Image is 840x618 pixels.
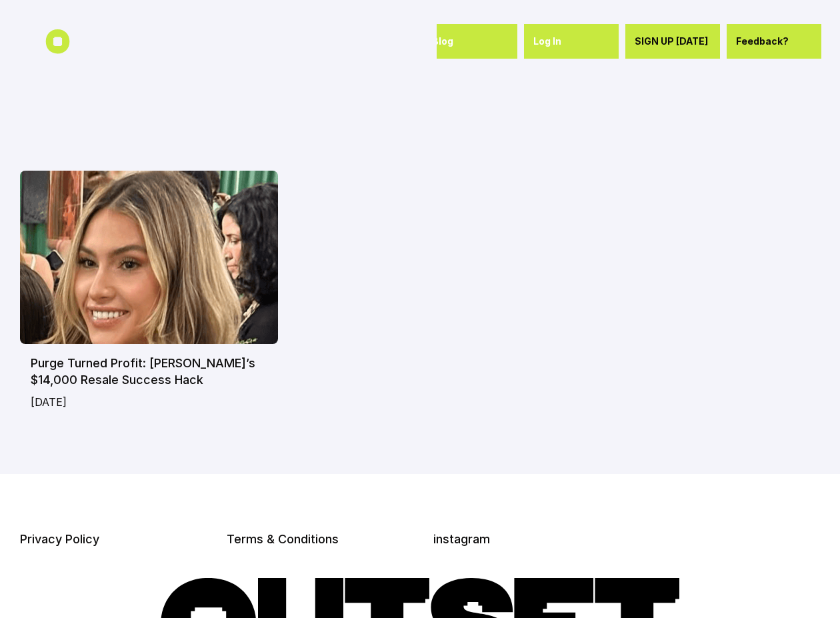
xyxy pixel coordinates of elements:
p: Feedback? [736,36,812,47]
a: Terms & Conditions [227,532,339,546]
p: SIGN UP [DATE] [635,36,711,47]
h2: Blogs [20,127,473,149]
a: Privacy Policy [20,532,99,546]
p: Log In [533,36,609,47]
p: [DATE] [31,395,267,409]
h6: Purge Turned Profit: [PERSON_NAME]’s $14,000 Resale Success Hack [31,355,267,388]
a: instagram [433,532,490,546]
a: Purge Turned Profit: [PERSON_NAME]’s $14,000 Resale Success Hack[DATE] [20,171,278,421]
p: Blog [432,36,508,47]
p: Explore the transformative power of AI as it reshapes our daily lives [20,160,473,175]
a: SIGN UP [DATE] [625,24,720,59]
a: Log In [524,24,619,59]
a: Blog [423,24,517,59]
a: Feedback? [727,24,821,59]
